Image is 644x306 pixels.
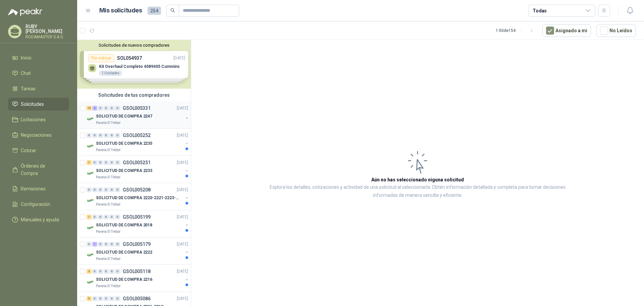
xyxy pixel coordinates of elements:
p: SOLICITUD DE COMPRA 2018 [96,222,152,228]
span: Negociaciones [21,131,52,139]
div: 0 [109,187,114,192]
a: 3 0 0 0 0 0 GSOL005118[DATE] Company LogoSOLICITUD DE COMPRA 2216Panela El Trébol [87,267,190,289]
div: 0 [104,106,109,111]
a: Remisiones [8,182,69,195]
h1: Mis solicitudes [99,6,142,15]
div: Solicitudes de nuevos compradoresPor cotizarSOL054937[DATE] Kit Overhaul Completo 4089405 Cummins... [77,40,191,89]
a: Solicitudes [8,98,69,111]
p: Panela El Trébol [96,147,120,153]
p: SOLICITUD DE COMPRA 2222 [96,249,152,256]
div: 0 [87,242,92,247]
div: 0 [104,133,109,138]
div: 0 [98,296,103,301]
img: Logo peakr [8,8,42,16]
p: [DATE] [177,132,188,139]
img: Company Logo [87,224,95,232]
div: 0 [87,187,92,192]
p: GSOL005199 [123,215,151,219]
div: 0 [98,215,103,219]
p: Panela El Trébol [96,120,120,126]
div: 0 [98,106,103,111]
a: 0 1 0 0 0 0 GSOL005179[DATE] Company LogoSOLICITUD DE COMPRA 2222Panela El Trébol [87,240,190,262]
div: 0 [104,269,109,274]
div: 0 [104,296,109,301]
span: Licitaciones [21,116,46,123]
a: 7 0 0 0 0 0 GSOL005251[DATE] Company LogoSOLICITUD DE COMPRA 2233Panela El Trébol [87,159,190,180]
div: 15 [87,106,92,111]
img: Company Logo [87,142,95,150]
p: [DATE] [177,268,188,275]
div: 3 [87,269,92,274]
div: 0 [104,242,109,247]
button: Solicitudes de nuevos compradores [80,43,188,48]
img: Company Logo [87,278,95,286]
div: 5 [87,296,92,301]
p: Panela El Trébol [96,283,120,289]
p: GSOL005208 [123,187,151,192]
span: search [170,8,175,13]
span: Solicitudes [21,100,44,108]
div: 0 [92,160,97,165]
div: 0 [109,269,114,274]
div: Todas [533,7,547,14]
p: SOLICITUD DE COMPRA 2235 [96,140,152,147]
p: SOLICITUD DE COMPRA 2247 [96,113,152,120]
a: Tareas [8,82,69,95]
a: Órdenes de Compra [8,160,69,180]
p: RODAMASTER S.A.S. [25,35,69,39]
div: 1 - 50 de 154 [496,25,537,36]
div: 0 [87,133,92,138]
div: 0 [92,296,97,301]
img: Company Logo [87,251,95,259]
div: 0 [98,187,103,192]
div: 0 [115,160,120,165]
a: 0 0 0 0 0 0 GSOL005208[DATE] Company LogoSOLICITUD DE COMPRA 2220-2221-2223-2224Panela El Trébol [87,186,190,207]
div: 0 [115,133,120,138]
p: [DATE] [177,105,188,112]
div: 0 [98,160,103,165]
div: 0 [104,187,109,192]
div: 0 [92,269,97,274]
p: [DATE] [177,241,188,248]
p: [DATE] [177,187,188,193]
img: Company Logo [87,169,95,177]
a: Negociaciones [8,129,69,141]
div: 0 [115,215,120,219]
img: Company Logo [87,115,95,123]
span: Inicio [21,54,32,61]
span: 254 [148,7,161,15]
div: 0 [115,242,120,247]
p: GSOL005118 [123,269,151,274]
p: GSOL005331 [123,106,151,111]
button: Asignado a mi [542,24,591,37]
div: 0 [109,296,114,301]
p: GSOL005252 [123,133,151,138]
div: 0 [92,215,97,219]
p: SOLICITUD DE COMPRA 2220-2221-2223-2224 [96,195,179,201]
div: 0 [115,187,120,192]
button: No Leídos [596,24,636,37]
span: Chat [21,70,31,77]
div: 0 [104,215,109,219]
div: 0 [98,269,103,274]
p: [DATE] [177,296,188,302]
p: SOLICITUD DE COMPRA 2233 [96,168,152,174]
div: 0 [109,242,114,247]
div: 0 [109,133,114,138]
div: 1 [92,242,97,247]
p: [DATE] [177,160,188,166]
a: Configuración [8,198,69,211]
div: Solicitudes de tus compradores [77,89,191,101]
h3: Aún no has seleccionado niguna solicitud [371,176,464,183]
a: 0 0 0 0 0 0 GSOL005252[DATE] Company LogoSOLICITUD DE COMPRA 2235Panela El Trébol [87,131,190,153]
p: GSOL005086 [123,296,151,301]
div: 0 [98,133,103,138]
a: 1 0 0 0 0 0 GSOL005199[DATE] Company LogoSOLICITUD DE COMPRA 2018Panela El Trébol [87,213,190,234]
div: 0 [115,106,120,111]
a: 15 4 0 0 0 0 GSOL005331[DATE] Company LogoSOLICITUD DE COMPRA 2247Panela El Trébol [87,104,190,126]
div: 7 [87,160,92,165]
a: Chat [8,67,69,80]
div: 0 [115,269,120,274]
p: RUBY [PERSON_NAME] [25,24,69,34]
p: Panela El Trébol [96,229,120,234]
